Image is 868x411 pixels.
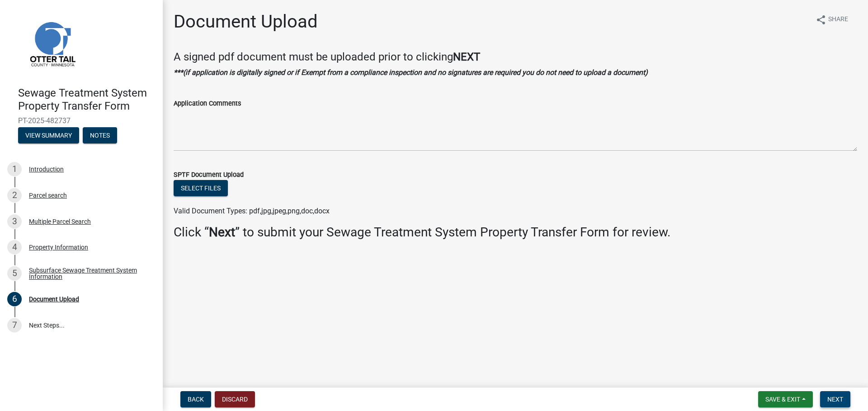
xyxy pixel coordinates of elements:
[29,267,148,280] div: Subsurface Sewage Treatment System Information
[174,11,318,32] h1: Document Upload
[174,207,330,215] span: Valid Document Types: pdf,jpg,jpeg,png,doc,docx
[828,14,848,25] span: Share
[174,172,244,178] label: SPTF Document Upload
[83,132,117,139] wm-modal-confirm: Notes
[765,396,800,403] span: Save & Exit
[83,127,117,143] button: Notes
[7,162,22,176] div: 1
[174,101,241,107] label: Application Comments
[180,391,211,407] button: Back
[827,396,843,403] span: Next
[174,180,228,196] button: Select files
[758,391,813,407] button: Save & Exit
[808,11,855,28] button: shareShare
[816,14,826,25] i: share
[18,87,156,113] h4: Sewage Treatment System Property Transfer Form
[18,132,79,139] wm-modal-confirm: Summary
[7,240,22,254] div: 4
[7,292,22,306] div: 6
[174,68,648,77] strong: ***(if application is digitally signed or if Exempt from a compliance inspection and no signature...
[209,225,235,240] strong: Next
[29,244,88,250] div: Property Information
[18,127,79,143] button: View Summary
[7,266,22,281] div: 5
[7,318,22,332] div: 7
[7,214,22,229] div: 3
[29,296,79,302] div: Document Upload
[29,166,64,172] div: Introduction
[188,396,204,403] span: Back
[453,51,480,63] strong: NEXT
[29,192,67,199] div: Parcel search
[18,116,145,125] span: PT-2025-482737
[29,218,91,225] div: Multiple Parcel Search
[174,51,857,64] h4: A signed pdf document must be uploaded prior to clicking
[18,9,86,77] img: Otter Tail County, Minnesota
[215,391,255,407] button: Discard
[174,225,857,240] h3: Click “ ” to submit your Sewage Treatment System Property Transfer Form for review.
[820,391,850,407] button: Next
[7,188,22,203] div: 2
